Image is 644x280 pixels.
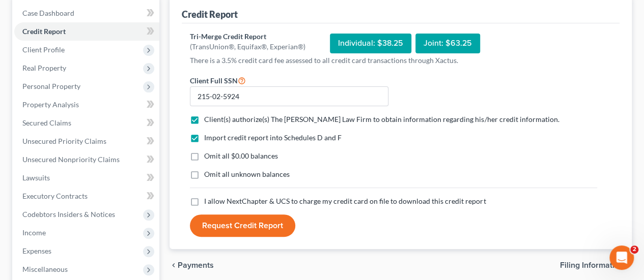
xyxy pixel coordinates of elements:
span: Payments [178,261,214,269]
div: Individual: $38.25 [330,34,411,53]
input: XXX-XX-XXXX [190,86,388,107]
span: Client Profile [22,45,65,54]
a: Unsecured Priority Claims [14,132,159,150]
i: chevron_left [170,261,178,269]
div: Credit Report [182,8,238,20]
span: Personal Property [22,82,80,90]
span: Miscellaneous [22,265,68,273]
span: Lawsuits [22,173,50,182]
span: Property Analysis [22,100,79,109]
span: Omit all $0.00 balances [204,151,278,160]
div: Tri-Merge Credit Report [190,32,305,42]
div: Joint: $63.25 [415,34,480,53]
span: Unsecured Priority Claims [22,137,106,145]
span: 2 [630,245,638,254]
a: Secured Claims [14,114,159,132]
span: Client Full SSN [190,76,238,85]
span: Executory Contracts [22,192,88,200]
span: Client(s) authorize(s) The [PERSON_NAME] Law Firm to obtain information regarding his/her credit ... [204,115,559,123]
iframe: Intercom live chat [609,245,634,270]
p: There is a 3.5% credit card fee assessed to all credit card transactions through Xactus. [190,55,597,66]
span: Secured Claims [22,118,71,127]
span: Real Property [22,64,66,72]
span: Expenses [22,246,51,255]
a: Lawsuits [14,169,159,187]
a: Unsecured Nonpriority Claims [14,150,159,169]
span: Unsecured Nonpriority Claims [22,155,120,164]
a: Case Dashboard [14,4,159,22]
span: Case Dashboard [22,9,74,17]
button: chevron_left Payments [170,261,214,269]
button: Request Credit Report [190,214,295,237]
span: Omit all unknown balances [204,170,290,178]
a: Property Analysis [14,96,159,114]
a: Credit Report [14,22,159,41]
span: Import credit report into Schedules D and F [204,133,342,142]
span: Income [22,228,46,237]
span: Credit Report [22,27,66,36]
div: (TransUnion®, Equifax®, Experian®) [190,42,305,52]
span: Codebtors Insiders & Notices [22,210,115,219]
span: Filing Information [560,261,624,269]
button: Filing Information chevron_right [560,261,632,269]
span: I allow NextChapter & UCS to charge my credit card on file to download this credit report [204,197,486,205]
a: Executory Contracts [14,187,159,205]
